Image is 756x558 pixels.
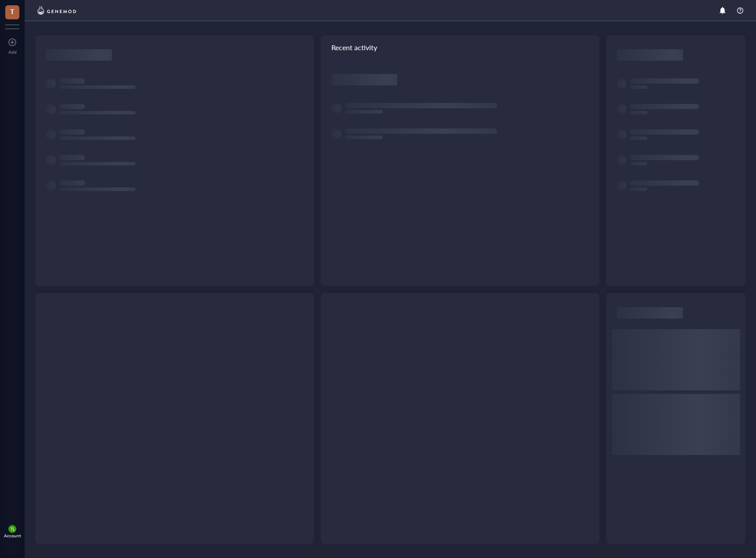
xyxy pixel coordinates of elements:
[8,49,17,55] div: Add
[35,5,78,16] img: genemod-logo
[321,35,599,60] div: Recent activity
[10,6,15,17] span: T
[10,527,15,532] span: TL
[4,533,21,538] div: Account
